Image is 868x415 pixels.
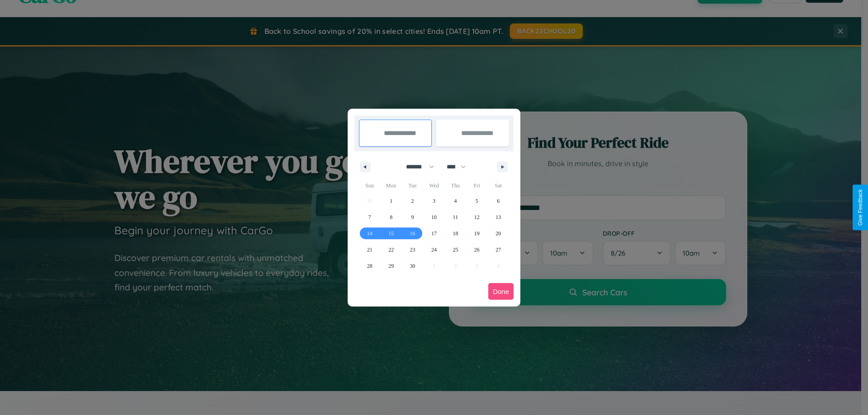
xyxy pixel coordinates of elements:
[380,225,401,242] button: 15
[466,193,487,209] button: 5
[423,225,444,242] button: 17
[474,209,480,225] span: 12
[359,209,380,225] button: 7
[410,225,415,242] span: 16
[359,242,380,258] button: 21
[402,225,423,242] button: 16
[367,225,373,242] span: 14
[431,209,437,225] span: 10
[488,225,509,242] button: 20
[488,242,509,258] button: 27
[488,209,509,225] button: 13
[423,242,444,258] button: 24
[411,209,414,225] span: 9
[453,209,458,225] span: 11
[368,209,371,225] span: 7
[474,242,480,258] span: 26
[488,178,509,193] span: Sat
[402,258,423,274] button: 30
[431,242,437,258] span: 24
[857,189,863,226] div: Give Feedback
[411,193,414,209] span: 2
[402,209,423,225] button: 9
[380,193,401,209] button: 1
[445,178,466,193] span: Thu
[495,242,501,258] span: 27
[380,242,401,258] button: 22
[410,258,415,274] span: 30
[359,225,380,242] button: 14
[431,225,437,242] span: 17
[390,209,392,225] span: 8
[445,209,466,225] button: 11
[495,209,501,225] span: 13
[402,178,423,193] span: Tue
[423,193,444,209] button: 3
[380,178,401,193] span: Mon
[466,242,487,258] button: 26
[453,225,458,242] span: 18
[367,242,373,258] span: 21
[445,225,466,242] button: 18
[410,242,415,258] span: 23
[445,242,466,258] button: 25
[454,193,457,209] span: 4
[388,242,394,258] span: 22
[390,193,392,209] span: 1
[474,225,480,242] span: 19
[402,242,423,258] button: 23
[497,193,500,209] span: 6
[380,209,401,225] button: 8
[359,178,380,193] span: Sun
[423,178,444,193] span: Wed
[476,193,478,209] span: 5
[445,193,466,209] button: 4
[367,258,373,274] span: 28
[453,242,458,258] span: 25
[423,209,444,225] button: 10
[466,225,487,242] button: 19
[466,209,487,225] button: 12
[495,225,501,242] span: 20
[466,178,487,193] span: Fri
[488,283,514,300] button: Done
[380,258,401,274] button: 29
[388,225,394,242] span: 15
[359,258,380,274] button: 28
[388,258,394,274] span: 29
[402,193,423,209] button: 2
[433,193,435,209] span: 3
[488,193,509,209] button: 6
